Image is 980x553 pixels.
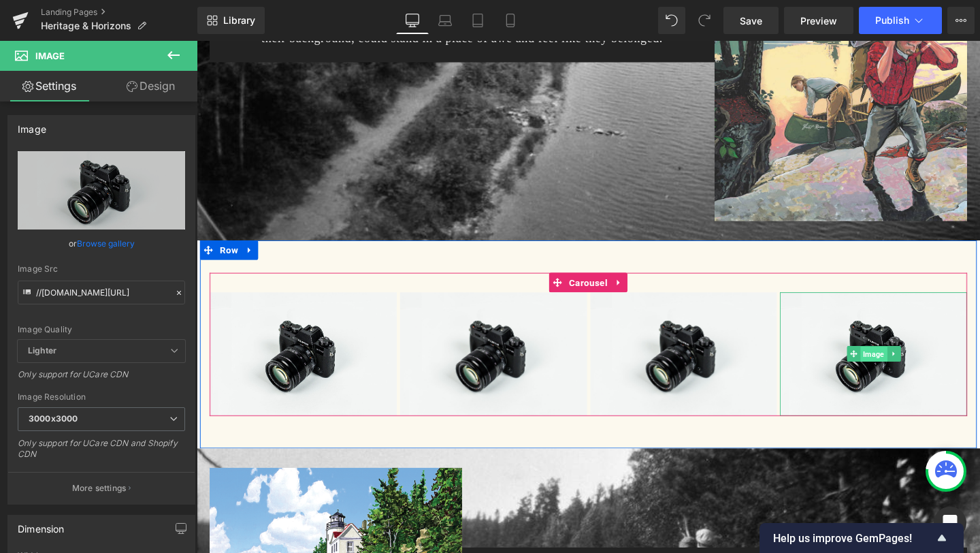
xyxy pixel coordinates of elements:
div: Open Intercom Messenger [934,507,966,539]
div: Image Quality [18,325,185,334]
a: Desktop [396,7,429,34]
button: Publish [859,7,942,34]
a: Mobile [494,7,527,34]
button: Show survey - Help us improve GemPages! [773,530,950,546]
button: More settings [8,472,195,504]
span: Save [740,14,762,28]
button: More [947,7,975,34]
span: Image [35,50,65,61]
div: Only support for UCare CDN and Shopify CDN [18,438,185,469]
span: Library [223,14,255,27]
div: Image Src [18,264,185,274]
span: Preview [800,14,837,28]
input: Link [18,281,185,304]
p: More settings [72,482,127,494]
button: Redo [691,7,718,34]
span: Help us improve GemPages! [773,532,934,545]
a: Laptop [429,7,461,34]
span: Publish [875,15,909,26]
a: Expand / Collapse [725,321,740,337]
div: Dimension [18,516,65,535]
span: Heritage & Horizons [41,20,131,31]
span: Image [698,321,725,338]
a: Landing Pages [41,7,197,18]
b: Lighter [28,345,56,355]
a: Design [101,71,200,101]
div: Image [18,116,46,135]
a: Preview [784,7,853,34]
a: Expand / Collapse [47,210,65,230]
span: Carousel [388,244,435,264]
div: Image Resolution [18,392,185,402]
a: New Library [197,7,265,34]
button: Undo [658,7,685,34]
a: Expand / Collapse [436,244,453,264]
a: Tablet [461,7,494,34]
a: Browse gallery [77,232,135,255]
span: Row [21,210,47,230]
div: or [18,236,185,251]
div: Only support for UCare CDN [18,369,185,389]
b: 3000x3000 [29,413,78,424]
